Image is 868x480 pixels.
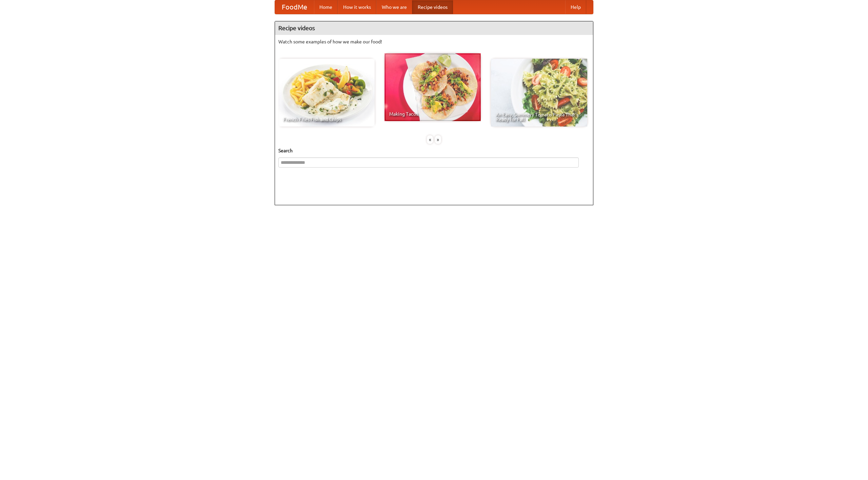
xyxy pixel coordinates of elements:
[496,112,583,122] span: An Easy, Summery Tomato Pasta That's Ready for Fall
[278,59,375,127] a: French Fries Fish and Chips
[314,0,338,14] a: Home
[384,53,481,121] a: Making Tacos
[427,135,433,144] div: «
[435,135,441,144] div: »
[565,0,586,14] a: Help
[491,59,587,127] a: An Easy, Summery Tomato Pasta That's Ready for Fall
[389,112,476,116] span: Making Tacos
[283,117,370,122] span: French Fries Fish and Chips
[338,0,376,14] a: How it works
[278,147,590,154] h5: Search
[278,38,590,45] p: Watch some examples of how we make our food!
[412,0,453,14] a: Recipe videos
[275,0,314,14] a: FoodMe
[376,0,412,14] a: Who we are
[275,21,593,35] h4: Recipe videos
